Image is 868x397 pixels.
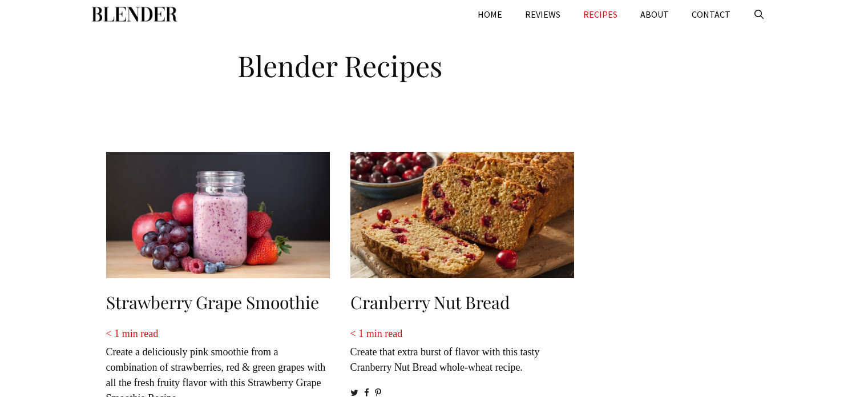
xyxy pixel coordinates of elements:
[350,291,510,314] a: Cranberry Nut Bread
[106,328,120,339] span: < 1
[106,152,330,278] img: Strawberry Grape Smoothie
[350,328,364,339] span: < 1
[106,291,319,314] a: Strawberry Grape Smoothie
[350,152,574,278] img: Cranberry Nut Bread
[100,40,580,86] h1: Blender Recipes
[350,326,574,375] p: Create that extra burst of flavor with this tasty Cranberry Nut Bread whole-wheat recipe.
[366,328,402,339] span: min read
[122,328,158,339] span: min read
